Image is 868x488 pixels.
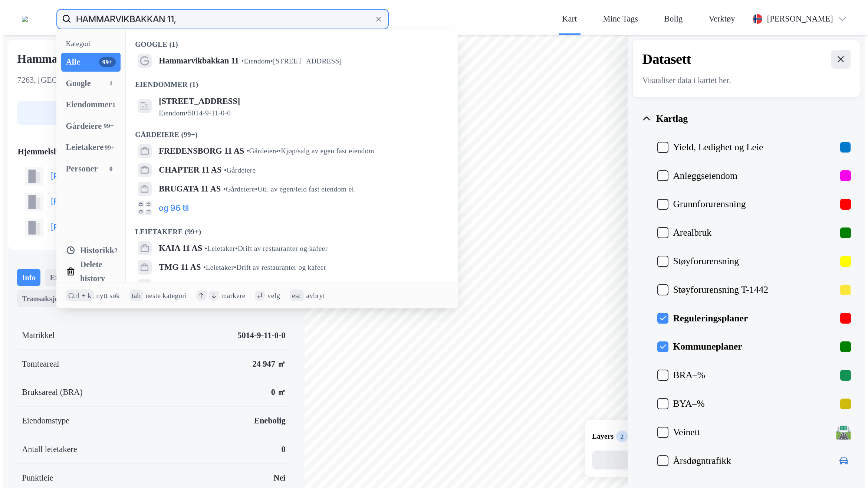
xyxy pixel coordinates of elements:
span: Eiendom • [STREET_ADDRESS] [241,56,342,66]
div: Alle [66,55,80,69]
div: Kart [562,12,577,26]
div: Leietakere (99+) [126,217,458,239]
span: KAIA 11 AS [159,241,202,255]
div: 24 947 ㎡ [252,357,285,371]
div: Leietakere [66,140,104,154]
div: markere [221,291,246,300]
div: Eiendomstype [22,414,69,428]
div: Grunnforurensning [673,197,835,211]
span: FREDENSBORG 11 AS [159,144,244,158]
div: Historikk [66,243,114,258]
div: Ctrl + k [66,289,94,301]
div: Delete history [80,258,116,286]
div: nytt søk [96,291,120,300]
iframe: Chat Widget [831,452,868,488]
div: [PERSON_NAME] [767,12,833,26]
span: • [205,245,207,252]
button: og 96 til [159,201,189,215]
div: Kommuneplaner [673,340,835,354]
span: Hammarvikbakkan 11 [159,54,239,68]
div: 2 [616,430,628,442]
button: Tag [17,101,138,125]
div: 1 [112,100,116,109]
div: Personer [66,162,98,176]
div: Eiere [45,269,72,286]
div: neste kategori [145,291,187,300]
div: 1 [106,79,116,88]
span: Gårdeiere [224,166,256,175]
div: Anleggseiendom [673,169,835,183]
span: TMG 11 AS [159,260,201,274]
div: Transaksjoner [17,290,89,307]
span: • [247,147,249,155]
div: Årsdøgntrafikk [673,454,832,468]
div: Visualiser data i kartet her. [642,73,850,88]
div: 🛣️ [835,425,852,440]
div: Bolig [664,12,683,26]
div: 5014-9-11-0-0 [237,328,285,343]
span: Leietaker • Tannhelsetjenester [223,282,311,291]
div: BRA–% [673,368,835,382]
div: Støyforurensning [673,254,835,268]
span: ODONTIA 11 AS [159,279,220,293]
div: Datasett [642,50,691,69]
div: velg [267,291,280,300]
div: Nei [273,471,285,485]
div: Yield, Ledighet og Leie [673,140,835,154]
div: Google (1) [126,30,458,52]
div: avbryt [306,291,325,300]
img: logo.a4113a55bc3d86da70a041830d287a7e.svg [22,16,28,22]
div: Verktøy [708,12,735,26]
span: [STREET_ADDRESS] [159,94,444,108]
div: Gårdeiere (99+) [126,120,458,142]
div: Kategori [66,40,121,48]
div: Mine Tags [603,12,638,26]
div: Eiendommer [66,98,112,112]
div: Hjemmelshaver [17,145,281,159]
div: Reguleringsplaner [673,311,835,325]
span: • [224,166,227,174]
span: Gårdeiere • Utl. av egen/leid fast eiendom el. [223,184,356,194]
span: • [223,185,226,193]
div: Layers [592,432,614,441]
span: CHAPTER 11 AS [159,163,221,177]
div: Støyforurensning T-1442 [673,283,835,297]
div: Punktleie [22,471,53,485]
span: BRUGATA 11 AS [159,182,221,196]
div: 99+ [99,57,116,67]
div: 0 [106,164,116,174]
div: 0 [281,442,285,456]
span: Leietaker • Drift av restauranter og kafeer [203,263,326,272]
span: Leietaker • Drift av restauranter og kafeer [205,244,328,253]
div: 99+ [102,121,116,131]
div: 2 [114,246,118,255]
span: • [241,57,244,65]
div: 0 ㎡ [271,385,286,399]
div: Antall leietakere [22,442,77,456]
span: Gårdeiere • Kjøp/salg av egen fast eiendom [247,146,374,156]
div: 99+ [103,143,116,153]
div: tab [129,289,143,301]
div: Bruksareal (BRA) [22,385,83,399]
input: Søk på adresse, matrikkel, gårdeiere, leietakere eller personer [71,7,374,31]
div: 7263, [GEOGRAPHIC_DATA], [GEOGRAPHIC_DATA] [17,73,211,87]
div: Google [66,76,91,91]
div: Kartlag [656,112,851,126]
div: Tomteareal [22,357,59,371]
div: Eiendommer (1) [126,71,458,92]
div: Info [17,269,40,286]
div: Arealbruk [673,226,835,240]
div: esc [290,289,304,301]
div: BYA–% [673,397,835,411]
div: Enebolig [254,414,286,428]
div: Hammarvikbakkan 11 [17,49,132,68]
div: Veinett [673,425,832,439]
span: Eiendom • 5014-9-11-0-0 [159,108,231,118]
span: • [203,263,206,271]
div: Gårdeiere [66,119,102,133]
div: Kontrollprogram for chat [831,452,868,488]
div: Matrikkel [22,328,55,343]
button: Vis [592,451,705,469]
